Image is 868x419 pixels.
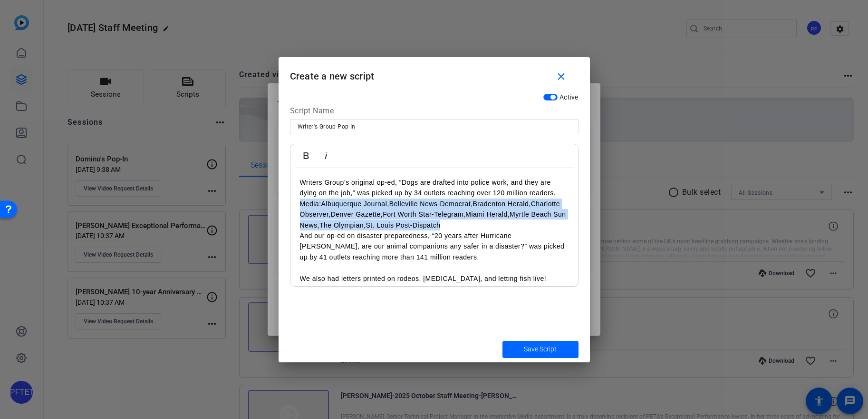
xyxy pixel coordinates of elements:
[279,57,590,88] h1: Create a new script
[331,210,381,218] a: Denver Gazette
[473,200,529,208] a: Bradenton Herald
[290,105,579,120] div: Script Name
[300,273,569,284] p: We also had letters printed on rodeos, [MEDICAL_DATA], and letting fish live!
[366,221,440,229] a: St. Louis Post-Dispatch
[300,199,569,230] p: Media: , , , , , , , , ,
[502,341,579,358] button: Save Script
[321,200,387,208] a: Albuquerque Journal
[559,93,579,101] span: Active
[298,121,571,132] input: Enter Script Name
[300,210,566,229] a: Myrtle Beach Sun News
[319,221,364,229] a: The Olympian
[465,210,507,218] a: Miami Herald
[524,344,557,354] span: Save Script
[300,177,569,199] p: Writers Group’s original op-ed, “Dogs are drafted into police work, and they are dying on the job...
[555,71,567,83] mat-icon: close
[317,146,335,165] button: Italic (Ctrl+I)
[300,230,569,262] p: And our op-ed on disaster preparedness, “20 years after Hurricane [PERSON_NAME], are our animal c...
[297,146,315,165] button: Bold (Ctrl+B)
[383,210,463,218] a: Fort Worth Star-Telegram
[389,200,471,208] a: Belleville News-Democrat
